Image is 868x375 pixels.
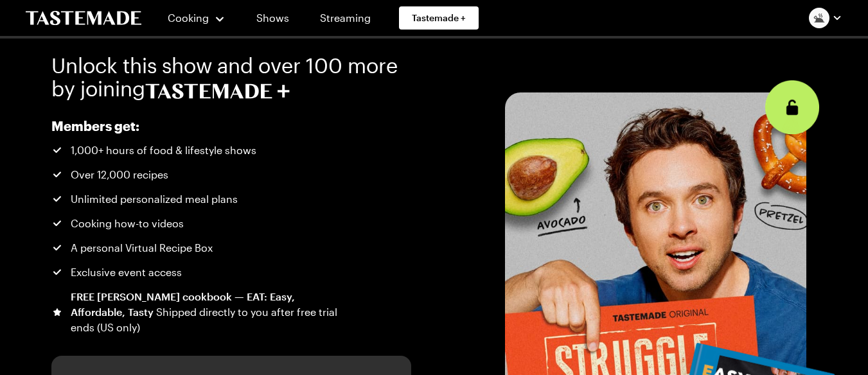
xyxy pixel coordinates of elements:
[71,240,213,256] span: A personal Virtual Recipe Box
[26,11,141,26] a: To Tastemade Home Page
[71,265,182,280] span: Exclusive event access
[399,6,479,30] a: Tastemade +
[71,216,184,231] span: Cooking how-to videos
[51,118,339,134] h2: Members get:
[809,8,829,28] img: Profile picture
[71,306,337,333] span: Shipped directly to you after free trial ends (US only)
[412,12,466,24] span: Tastemade +
[71,191,238,207] span: Unlimited personalized meal plans
[51,54,411,100] h1: Unlock this show and over 100 more by joining
[51,143,339,335] ul: Tastemade+ Annual subscription benefits
[168,12,209,24] span: Cooking
[167,3,226,33] button: Cooking
[809,8,842,28] button: Profile picture
[71,143,256,158] span: 1,000+ hours of food & lifestyle shows
[71,167,168,182] span: Over 12,000 recipes
[71,289,339,335] div: FREE [PERSON_NAME] cookbook — EAT: Easy, Affordable, Tasty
